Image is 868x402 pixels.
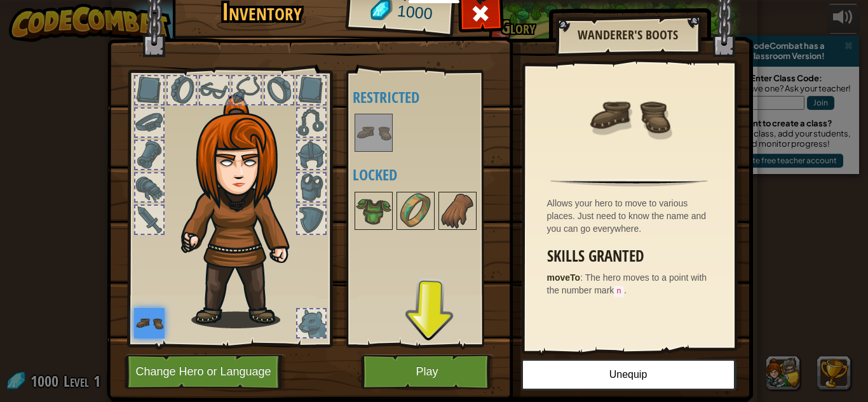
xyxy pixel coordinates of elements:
h3: Skills Granted [547,248,718,265]
button: Unequip [521,359,736,391]
img: hr.png [550,179,707,187]
strong: moveTo [547,272,581,283]
img: portrait.png [588,74,670,157]
span: The hero moves to a point with the number mark . [547,272,707,295]
button: Play [361,354,494,389]
img: portrait.png [356,115,391,151]
code: n [614,286,624,297]
img: portrait.png [440,193,475,229]
img: portrait.png [134,308,165,338]
h2: Wanderer's Boots [568,28,688,42]
button: Change Hero or Language [125,354,286,389]
div: Allows your hero to move to various places. Just need to know the name and you can go everywhere. [547,197,718,235]
img: hair_f2.png [175,95,312,328]
img: portrait.png [398,193,433,229]
h4: Restricted [353,89,503,105]
h4: Locked [353,166,503,183]
span: : [580,272,585,283]
img: portrait.png [356,193,391,229]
